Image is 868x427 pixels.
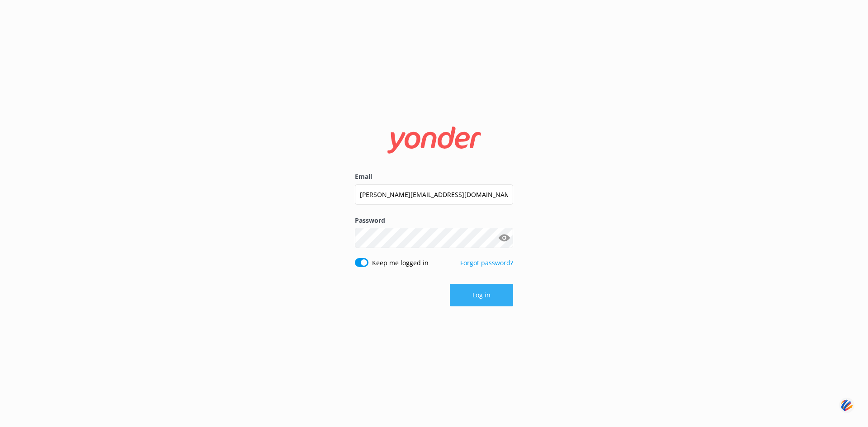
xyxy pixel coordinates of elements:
[355,184,513,205] input: user@emailaddress.com
[355,216,513,225] label: Password
[372,258,429,268] label: Keep me logged in
[839,397,854,413] img: svg+xml;base64,PHN2ZyB3aWR0aD0iNDQiIGhlaWdodD0iNDQiIHZpZXdCb3g9IjAgMCA0NCA0NCIgZmlsbD0ibm9uZSIgeG...
[355,172,513,182] label: Email
[460,258,513,267] a: Forgot password?
[450,284,513,306] button: Log in
[495,229,513,247] button: Show password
